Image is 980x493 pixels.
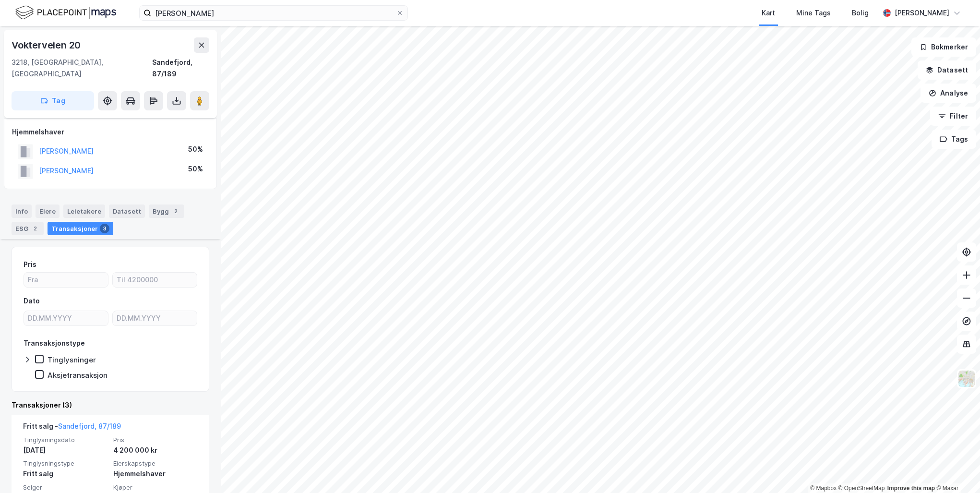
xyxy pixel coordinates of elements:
img: logo.f888ab2527a4732fd821a326f86c7f29.svg [15,4,116,21]
span: Pris [113,436,198,444]
div: Bygg [149,204,184,218]
span: Kjøper [113,483,198,492]
div: Vokterveien 20 [12,37,83,53]
div: Kart [762,7,775,19]
div: Transaksjoner [48,222,113,235]
button: Datasett [918,60,976,80]
div: Eiere [36,204,60,218]
a: Improve this map [887,485,935,492]
div: Fritt salg - [23,421,121,436]
div: 50% [188,144,203,155]
div: ESG [12,222,44,235]
iframe: Chat Widget [932,447,980,493]
div: [PERSON_NAME] [895,7,949,19]
div: 3218, [GEOGRAPHIC_DATA], [GEOGRAPHIC_DATA] [12,57,152,80]
div: Transaksjonstype [24,337,85,349]
div: 50% [188,163,203,175]
a: OpenStreetMap [838,485,885,492]
button: Tag [12,91,94,110]
a: Sandefjord, 87/189 [58,422,121,430]
div: 2 [171,206,180,216]
div: Datasett [109,204,145,218]
button: Analyse [920,84,976,103]
div: Kontrollprogram for chat [932,447,980,493]
div: 2 [30,224,40,233]
span: Eierskapstype [113,459,198,468]
button: Tags [932,130,976,149]
div: Hjemmelshaver [12,126,209,138]
div: [DATE] [23,445,108,456]
div: Pris [24,259,36,270]
div: 4 200 000 kr [113,445,198,456]
img: Z [957,370,976,388]
span: Tinglysningstype [23,459,108,468]
button: Filter [930,107,976,126]
div: Hjemmelshaver [113,468,198,480]
span: Tinglysningsdato [23,436,108,444]
button: Bokmerker [911,37,976,57]
span: Selger [23,483,108,492]
input: DD.MM.YYYY [24,311,108,325]
div: Mine Tags [796,7,831,19]
input: Til 4200000 [113,273,197,287]
div: Bolig [852,7,869,19]
input: DD.MM.YYYY [113,311,197,325]
input: Fra [24,273,108,287]
div: Dato [24,295,40,307]
div: Leietakere [63,204,105,218]
div: Tinglysninger [48,355,96,364]
div: Aksjetransaksjon [48,371,108,380]
div: Sandefjord, 87/189 [152,57,209,80]
div: Fritt salg [23,468,108,480]
div: Transaksjoner (3) [12,399,209,411]
input: Søk på adresse, matrikkel, gårdeiere, leietakere eller personer [151,6,396,20]
div: 3 [100,224,109,233]
a: Mapbox [810,485,837,492]
div: Info [12,204,32,218]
